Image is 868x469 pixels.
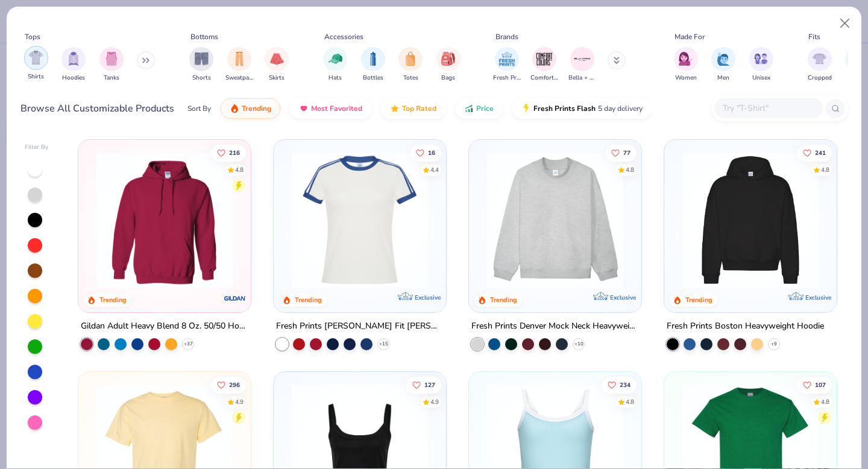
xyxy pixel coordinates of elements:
[602,376,637,393] button: Like
[25,31,40,42] div: Tops
[265,47,289,83] div: filter for Skirts
[190,31,218,42] div: Bottoms
[574,341,583,348] span: + 10
[626,397,634,406] div: 4.8
[363,74,383,83] span: Bottles
[236,397,244,406] div: 4.9
[797,144,832,161] button: Like
[329,52,342,66] img: Hats Image
[441,74,455,83] span: Bags
[629,152,777,288] img: a90f7c54-8796-4cb2-9d6e-4e9644cfe0fe
[361,47,385,83] button: filter button
[361,47,385,83] div: filter for Bottles
[598,102,643,116] span: 5 day delivery
[20,101,174,116] div: Browse All Customizable Products
[752,74,770,83] span: Unisex
[674,47,698,83] button: filter button
[329,74,342,83] span: Hats
[67,52,80,66] img: Hoodies Image
[605,144,637,161] button: Like
[821,165,829,174] div: 4.8
[415,294,441,301] span: Exclusive
[223,286,247,310] img: Gildan logo
[381,98,445,119] button: Top Rated
[441,52,454,66] img: Bags Image
[192,74,211,83] span: Shorts
[674,47,698,83] div: filter for Women
[493,74,521,83] span: Fresh Prints
[493,47,521,83] button: filter button
[476,104,494,113] span: Price
[25,143,49,152] div: Filter By
[620,382,631,388] span: 234
[105,52,118,66] img: Tanks Image
[493,47,521,83] div: filter for Fresh Prints
[717,52,730,66] img: Men Image
[530,47,558,83] button: filter button
[390,104,400,113] img: TopRated.gif
[379,341,388,348] span: + 15
[269,74,285,83] span: Skirts
[404,52,417,66] img: Totes Image
[403,74,418,83] span: Totes
[623,150,631,156] span: 77
[398,47,423,83] button: filter button
[626,165,634,174] div: 4.8
[430,165,439,174] div: 4.4
[533,104,596,113] span: Fresh Prints Flash
[62,74,85,83] span: Hoodies
[398,47,423,83] div: filter for Totes
[236,165,244,174] div: 4.8
[311,104,362,113] span: Most Favorited
[24,47,48,83] button: filter button
[535,50,553,68] img: Comfort Colors Image
[568,74,596,83] span: Bella + Canvas
[436,47,461,83] div: filter for Bags
[455,98,503,119] button: Price
[711,47,735,83] button: filter button
[276,319,444,334] div: Fresh Prints [PERSON_NAME] Fit [PERSON_NAME] Shirt with Stripes
[495,31,518,42] div: Brands
[402,104,436,113] span: Top Rated
[61,47,86,83] div: filter for Hoodies
[667,319,824,334] div: Fresh Prints Boston Heavyweight Hoodie
[749,47,773,83] div: filter for Unisex
[749,47,773,83] button: filter button
[815,382,826,388] span: 107
[230,150,241,156] span: 216
[808,31,820,42] div: Fits
[434,152,582,288] img: 77058d13-6681-46a4-a602-40ee85a356b7
[813,52,826,66] img: Cropped Image
[225,47,253,83] button: filter button
[530,74,558,83] span: Comfort Colors
[797,376,832,393] button: Like
[225,47,253,83] div: filter for Sweatpants
[212,376,247,393] button: Like
[512,98,652,119] button: Fresh Prints Flash5 day delivery
[29,51,43,65] img: Shirts Image
[410,144,441,161] button: Like
[366,52,380,66] img: Bottles Image
[808,47,832,83] button: filter button
[99,47,124,83] button: filter button
[406,376,441,393] button: Like
[568,47,596,83] div: filter for Bella + Canvas
[299,104,309,113] img: most_fav.gif
[610,294,636,301] span: Exclusive
[771,341,777,348] span: + 9
[28,72,44,81] span: Shirts
[424,382,435,388] span: 127
[323,47,347,83] div: filter for Hats
[428,150,435,156] span: 16
[722,101,814,115] input: Try "T-Shirt"
[187,103,211,114] div: Sort By
[242,104,271,113] span: Trending
[290,98,371,119] button: Most Favorited
[195,52,209,66] img: Shorts Image
[230,382,241,388] span: 296
[225,74,253,83] span: Sweatpants
[270,52,284,66] img: Skirts Image
[675,31,705,42] div: Made For
[265,47,289,83] button: filter button
[711,47,735,83] div: filter for Men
